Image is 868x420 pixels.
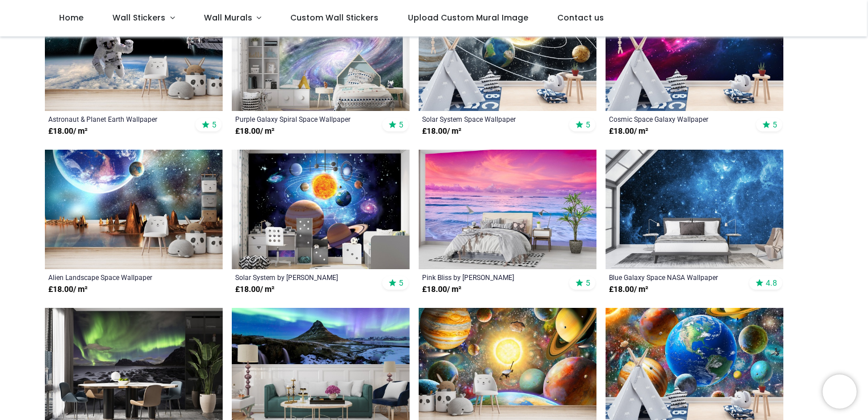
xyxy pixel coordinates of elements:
a: Solar System Space Wallpaper [422,114,559,123]
span: Contact us [557,12,604,23]
a: Astronaut & Planet Earth Wallpaper [48,114,185,123]
img: Alien Landscape Space Wall Mural Wallpaper [45,150,223,269]
a: Blue Galaxy Space NASA Wallpaper [609,273,746,282]
strong: £ 18.00 / m² [422,126,461,137]
a: Solar System by [PERSON_NAME] [235,273,372,282]
span: Wall Stickers [112,12,165,23]
span: 4.8 [766,278,777,288]
span: 5 [399,278,403,288]
strong: £ 18.00 / m² [235,284,274,295]
span: Custom Wall Stickers [290,12,378,23]
span: 5 [773,120,777,130]
span: 5 [586,120,590,130]
a: Cosmic Space Galaxy Wallpaper [609,114,746,123]
strong: £ 18.00 / m² [235,126,274,137]
span: 5 [586,278,590,288]
span: Upload Custom Mural Image [408,12,528,23]
strong: £ 18.00 / m² [609,126,648,137]
img: Blue Galaxy Space NASA Wall Mural Wallpaper [606,150,783,269]
span: Home [59,12,84,23]
strong: £ 18.00 / m² [48,126,87,137]
span: 5 [212,120,216,130]
a: Alien Landscape Space Wallpaper [48,273,185,282]
a: Purple Galaxy Spiral Space Wallpaper [235,114,372,123]
iframe: Brevo live chat [823,374,857,409]
strong: £ 18.00 / m² [609,284,648,295]
span: 5 [399,120,403,130]
span: Wall Murals [204,12,252,23]
img: Solar System Wall Mural by David Penfound [232,150,410,269]
strong: £ 18.00 / m² [422,284,461,295]
strong: £ 18.00 / m² [48,284,87,295]
img: Pink Bliss Wall Mural by Sean Davey [419,150,596,269]
a: Pink Bliss by [PERSON_NAME] [422,273,559,282]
